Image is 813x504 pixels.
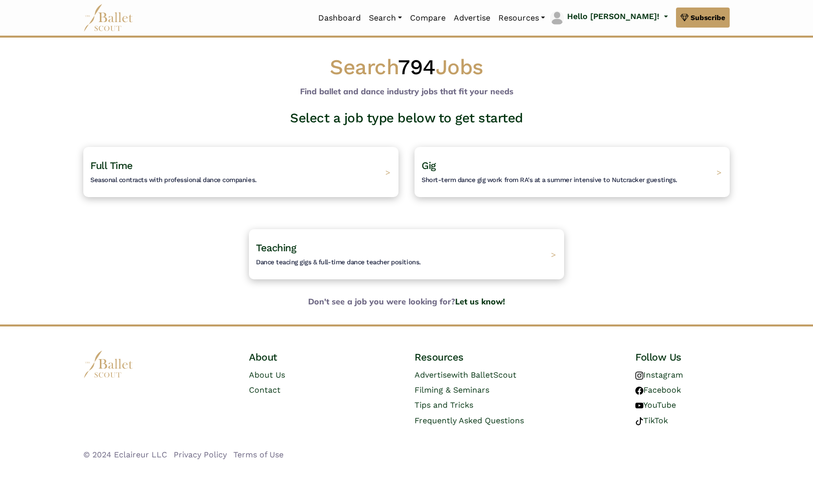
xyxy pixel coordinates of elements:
[314,8,365,29] a: Dashboard
[635,385,681,395] a: Facebook
[422,176,677,184] span: Short-term dance gig work from RA's at a summer intensive to Nutcracker guestings.
[415,385,489,395] a: Filming & Seminars
[300,86,513,96] b: Find ballet and dance industry jobs that fit your needs
[451,370,516,380] span: with BalletScout
[249,370,285,380] a: About Us
[249,351,343,364] h4: About
[681,12,689,23] img: gem.svg
[365,8,406,29] a: Search
[635,402,643,410] img: youtube logo
[233,450,284,459] a: Terms of Use
[75,110,738,127] h3: Select a job type below to get started
[691,12,725,23] span: Subscribe
[398,55,436,79] span: 794
[455,296,505,306] a: Let us know!
[550,11,564,25] img: profile picture
[415,147,730,197] a: GigShort-term dance gig work from RA's at a summer intensive to Nutcracker guestings. >
[249,385,281,395] a: Contact
[635,400,676,410] a: YouTube
[385,167,390,177] span: >
[249,229,564,279] a: TeachingDance teacing gigs & full-time dance teacher positions. >
[415,400,473,410] a: Tips and Tricks
[635,417,643,425] img: tiktok logo
[567,10,659,23] p: Hello [PERSON_NAME]!
[635,416,668,425] a: TikTok
[406,8,450,29] a: Compare
[415,370,516,380] a: Advertisewith BalletScout
[422,159,436,172] span: Gig
[174,450,227,459] a: Privacy Policy
[415,416,524,425] a: Frequently Asked Questions
[549,10,668,26] a: profile picture Hello [PERSON_NAME]!
[90,159,133,172] span: Full Time
[83,147,398,197] a: Full TimeSeasonal contracts with professional dance companies. >
[635,370,683,380] a: Instagram
[256,242,296,254] span: Teaching
[256,258,421,266] span: Dance teacing gigs & full-time dance teacher positions.
[676,8,730,28] a: Subscribe
[415,351,564,364] h4: Resources
[83,54,730,81] h1: Search Jobs
[717,167,722,177] span: >
[83,448,167,461] li: © 2024 Eclaireur LLC
[90,176,257,184] span: Seasonal contracts with professional dance companies.
[494,8,549,29] a: Resources
[551,249,556,259] span: >
[635,372,643,380] img: instagram logo
[450,8,494,29] a: Advertise
[635,351,730,364] h4: Follow Us
[635,387,643,395] img: facebook logo
[83,351,133,378] img: logo
[75,295,738,308] b: Don't see a job you were looking for?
